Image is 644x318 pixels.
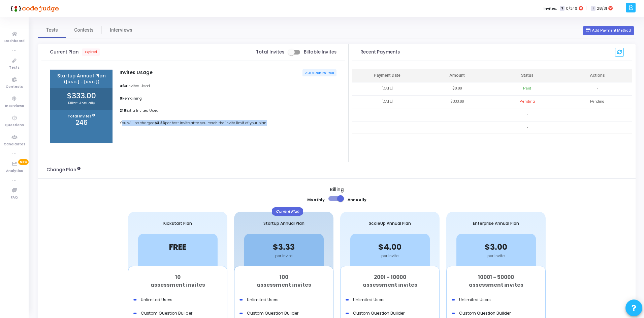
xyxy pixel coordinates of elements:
div: Enterprise Annual Plan [446,212,546,234]
p: Extra Invites Used [120,108,336,113]
h3: Recent Payments [360,49,400,55]
span: FAQ [11,195,18,201]
div: [DATE] [382,99,393,105]
div: [DATE] [382,86,393,92]
label: Invites: [544,6,557,11]
span: $3.00 [485,242,507,252]
span: $3.33 [273,242,295,252]
div: per invite [244,253,324,259]
div: Custom Question Builder [141,310,192,316]
span: 28/31 [597,6,607,11]
span: - [527,125,528,131]
div: Kickstart Plan [128,212,227,234]
span: Pending [590,99,604,105]
h3: 246 [50,119,112,127]
th: Status [492,69,562,82]
div: Custom Question Builder [247,310,298,316]
div: Pending [519,99,535,105]
span: Expired [82,48,100,56]
span: Contests [74,27,94,34]
div: 10 assessment invites [133,266,222,293]
b: Monthly [307,197,325,202]
span: - [597,86,598,92]
th: Actions [562,69,632,82]
div: Unlimited Users [459,297,491,303]
div: per invite [350,253,430,259]
div: $333.00 [450,99,464,105]
p: Invites Used [120,83,336,89]
span: Current Plan [50,48,100,56]
b: 218 [120,108,126,113]
div: 10001 - 50000 assessment invites [452,266,540,293]
button: Add Payment Method [583,26,634,35]
b: 0 [120,96,122,101]
span: - [527,138,528,143]
div: Paid [523,86,531,92]
div: Custom Question Builder [459,310,511,316]
span: Startup Annual Plan [54,73,109,79]
div: $0.00 [452,86,462,92]
span: Auto Renew: Yes [305,71,334,75]
div: Unlimited Users [353,297,385,303]
span: Dashboard [4,38,25,44]
span: New [18,159,29,165]
span: FREE [169,242,186,252]
th: Payment Date [352,69,422,82]
h3: Change Plan [46,167,80,173]
span: Candidates [4,142,25,147]
div: Unlimited Users [247,297,279,303]
b: 464 [120,83,127,89]
div: 100 assessment invites [239,266,328,293]
div: ScaleUp Annual Plan [340,212,440,234]
span: Total Invites [256,49,284,55]
img: logo [8,2,59,15]
span: $4.00 [378,242,401,252]
span: Tests [9,65,20,71]
span: - [527,112,528,117]
div: per invite [456,253,536,259]
span: Contests [6,84,23,90]
p: Total Invites [50,113,112,119]
span: Interviews [5,103,24,109]
span: T [560,6,564,11]
span: I [591,6,595,11]
span: Analytics [6,168,23,174]
h5: Invites Usage [120,70,153,76]
div: 2001 - 10000 assessment invites [346,266,434,293]
b: Annually [348,197,366,202]
b: $3.33 [155,120,165,126]
p: You will be charged per test invite after you reach the invite limit of your plan. [120,120,336,126]
div: Startup Annual Plan [234,212,333,234]
span: Questions [5,122,24,128]
span: Billable Invites [304,49,336,55]
div: Custom Question Builder [353,310,405,316]
th: Amount [422,69,492,82]
span: Tests [46,27,58,34]
h5: Billing [46,187,627,193]
p: Remaining [120,96,336,101]
h2: $333.00 [50,92,112,100]
p: Billed: Annually [50,100,112,106]
span: Interviews [110,27,132,34]
span: 0/246 [566,6,577,11]
div: Unlimited Users [141,297,172,303]
span: ([DATE] - [DATE]) [54,80,109,84]
div: Current Plan [272,207,303,216]
span: | [586,5,587,12]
